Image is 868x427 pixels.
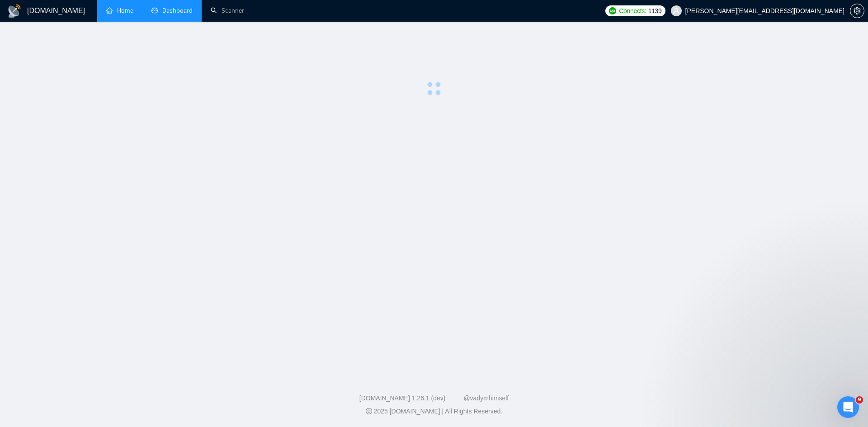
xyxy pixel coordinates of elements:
img: upwork-logo.png [609,7,616,14]
iframe: Intercom live chat [837,396,859,418]
span: Dashboard [162,7,193,14]
span: 9 [856,396,863,404]
a: homeHome [106,7,133,14]
span: 1139 [648,6,662,16]
a: @vadymhimself [463,394,509,402]
img: logo [7,4,22,19]
span: copyright [366,408,372,414]
span: Connects: [619,6,646,16]
button: setting [850,4,864,18]
a: searchScanner [211,7,244,14]
div: 2025 [DOMAIN_NAME] | All Rights Reserved. [7,407,861,416]
a: setting [850,7,864,14]
a: [DOMAIN_NAME] 1.26.1 (dev) [359,394,446,402]
span: dashboard [151,7,158,14]
span: setting [850,7,864,14]
span: user [673,8,679,14]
